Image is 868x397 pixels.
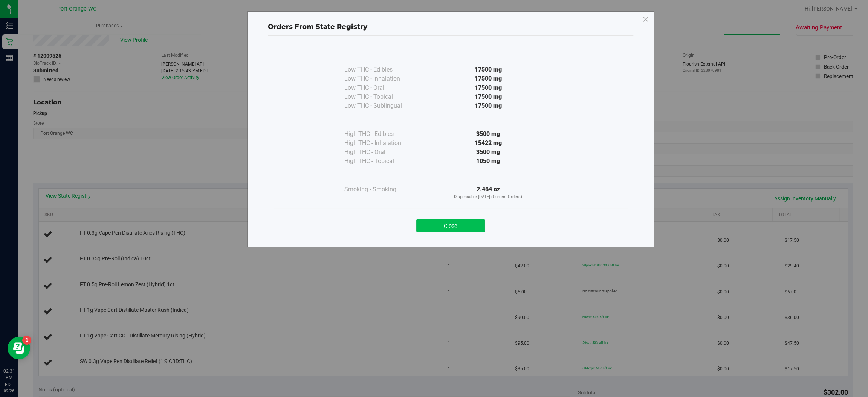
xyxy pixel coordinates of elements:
div: High THC - Oral [344,148,420,157]
div: High THC - Edibles [344,130,420,139]
div: Low THC - Sublingual [344,101,420,110]
div: Low THC - Edibles [344,65,420,74]
span: Orders From State Registry [268,23,367,31]
div: High THC - Topical [344,157,420,166]
button: Close [416,219,485,232]
div: 3500 mg [420,130,557,139]
div: High THC - Inhalation [344,139,420,148]
div: 1050 mg [420,157,557,166]
div: Smoking - Smoking [344,185,420,194]
div: 15422 mg [420,139,557,148]
p: Dispensable [DATE] (Current Orders) [420,194,557,200]
div: 3500 mg [420,148,557,157]
div: Low THC - Inhalation [344,74,420,83]
div: 17500 mg [420,74,557,83]
div: 17500 mg [420,83,557,92]
div: 2.464 oz [420,185,557,200]
iframe: Resource center unread badge [22,336,31,345]
div: Low THC - Oral [344,83,420,92]
div: Low THC - Topical [344,92,420,101]
div: 17500 mg [420,101,557,110]
div: 17500 mg [420,92,557,101]
iframe: Resource center [8,337,30,359]
div: 17500 mg [420,65,557,74]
